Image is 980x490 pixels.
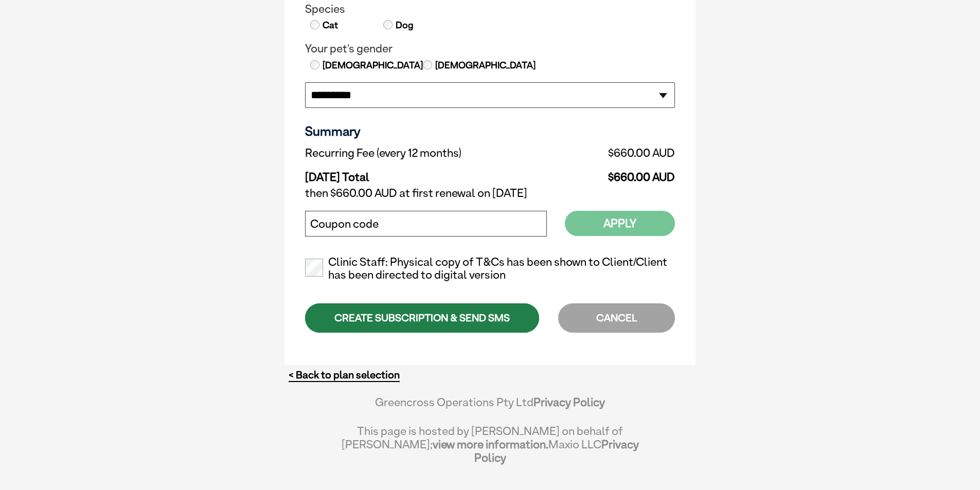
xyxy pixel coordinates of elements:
[562,162,675,184] td: $660.00 AUD
[305,184,675,203] td: then $660.00 AUD at first renewal on [DATE]
[305,3,675,16] legend: Species
[305,42,675,56] legend: Your pet's gender
[305,162,562,184] td: [DATE] Total
[562,144,675,162] td: $660.00 AUD
[474,438,639,464] a: Privacy Policy
[305,123,675,139] h3: Summary
[310,217,379,231] label: Coupon code
[341,395,639,419] div: Greencross Operations Pty Ltd
[305,259,323,277] input: Clinic Staff: Physical copy of T&Cs has been shown to Client/Client has been directed to digital ...
[558,303,675,333] div: CANCEL
[305,144,562,162] td: Recurring Fee (every 12 months)
[305,256,675,282] label: Clinic Staff: Physical copy of T&Cs has been shown to Client/Client has been directed to digital ...
[533,395,605,409] a: Privacy Policy
[305,303,539,333] div: CREATE SUBSCRIPTION & SEND SMS
[289,369,400,382] a: < Back to plan selection
[341,419,639,464] div: This page is hosted by [PERSON_NAME] on behalf of [PERSON_NAME]; Maxio LLC
[433,438,548,451] a: view more information.
[565,211,675,236] button: Apply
